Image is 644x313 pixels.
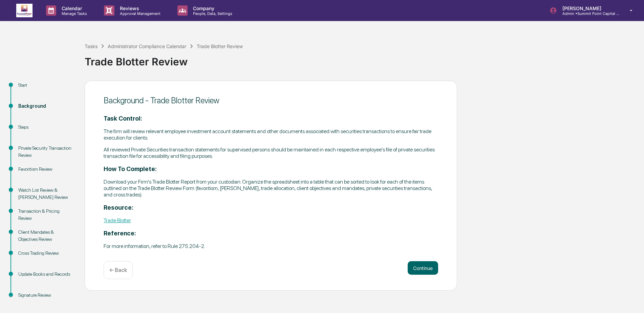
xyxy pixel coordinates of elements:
a: Trade Blotter [104,217,131,224]
div: Signature Review [18,292,74,299]
p: Download your Firm's Trade Blotter Report from your custodian. Organize the spreadsheet into a ta... [104,179,438,198]
p: Reviews [114,5,164,11]
p: [PERSON_NAME] [557,5,620,11]
button: Continue [408,261,438,275]
p: For more information, refer to Rule 275.204-2. [104,243,438,249]
img: logo [16,4,33,17]
p: People, Data, Settings [188,11,236,16]
div: Watch List Review & [PERSON_NAME] Review [18,187,74,201]
div: Transaction & Pricing Review [18,208,74,222]
p: ← Back [109,267,127,273]
strong: Resource: [104,204,133,211]
div: Cross Trading Review [18,250,74,257]
div: Trade Blotter Review [85,50,641,68]
iframe: Open customer support [622,291,641,309]
div: Favoritism Review [18,166,74,173]
p: Calendar [56,5,90,11]
div: Private Security Transaction Review [18,145,74,159]
div: Background [18,103,74,110]
p: Company [188,5,236,11]
strong: How To Complete: [104,165,157,172]
p: The firm will review relevant employee investment account statements and other documents associat... [104,128,438,141]
div: Start [18,82,74,89]
div: Client Mandates & Objectives Review [18,229,74,243]
strong: Reference: [104,230,136,237]
div: Tasks [85,43,98,49]
strong: Task Control: [104,115,142,122]
div: Trade Blotter Review [197,43,243,49]
p: Admin • Summit Point Capital Management [557,11,620,16]
div: Steps [18,124,74,131]
p: Manage Tasks [56,11,90,16]
p: Approval Management [114,11,164,16]
div: Update Books and Records [18,271,74,278]
div: Background - Trade Blotter Review [104,96,438,105]
p: All reviewed Private Securities transaction statements for supervised persons should be maintaine... [104,146,438,159]
div: Administrator Compliance Calendar [108,43,186,49]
